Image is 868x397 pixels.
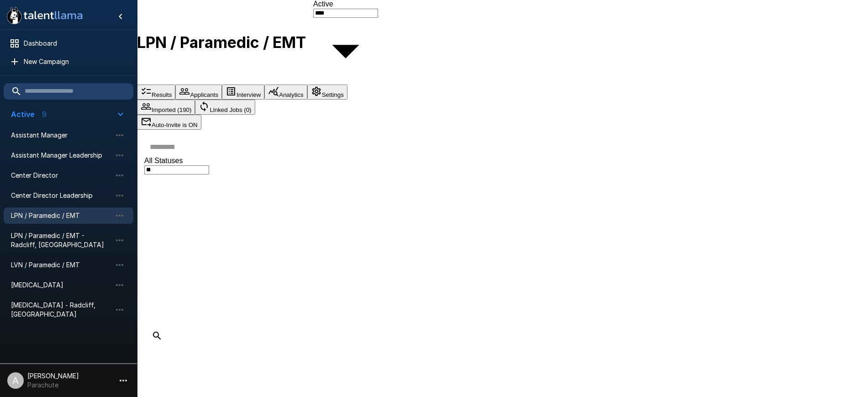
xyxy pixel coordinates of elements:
[307,85,347,100] button: Settings
[137,115,201,130] button: Auto-Invite is ON
[264,85,307,100] button: Analytics
[175,85,222,100] button: Applicants
[222,85,264,100] button: Interview
[137,33,306,52] b: LPN / Paramedic / EMT
[137,85,175,100] button: Results
[144,157,861,165] div: All Statuses
[195,100,255,115] button: Linked Jobs (0)
[137,100,195,115] button: Imported (190)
